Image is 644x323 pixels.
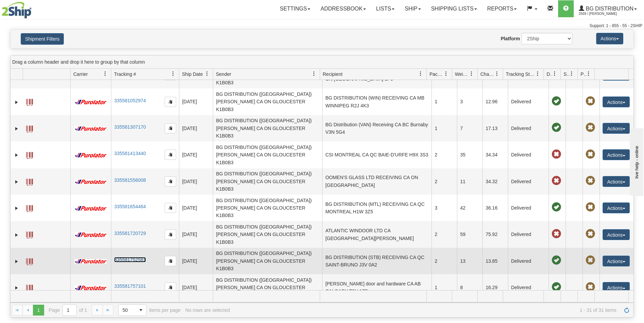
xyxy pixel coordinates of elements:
[114,204,146,209] a: 335581654464
[275,0,315,17] a: Settings
[13,205,20,212] a: Expand
[371,0,400,17] a: Lists
[114,124,146,130] a: 335581307170
[165,256,176,266] button: Copy to clipboard
[552,202,561,212] span: On time
[2,23,642,29] div: Support: 1 - 855 - 55 - 2SHIP
[165,230,176,240] button: Copy to clipboard
[315,0,371,17] a: Addressbook
[49,304,87,316] span: Page of 1
[581,71,586,78] span: Pickup Status
[455,71,469,78] span: Weight
[457,221,482,247] td: 59
[482,142,508,168] td: 34.34
[179,88,213,115] td: [DATE]
[165,150,176,160] button: Copy to clipboard
[431,274,457,301] td: 1
[73,285,108,290] img: 11 - Purolator
[114,283,146,289] a: 335581757101
[586,96,595,106] span: Pickup Not Assigned
[457,248,482,274] td: 13
[431,221,457,247] td: 2
[179,274,213,301] td: [DATE]
[114,177,146,183] a: 335581556008
[26,282,33,293] a: Label
[482,195,508,221] td: 36.16
[552,96,561,106] span: On time
[482,221,508,247] td: 75.92
[603,96,630,107] button: Actions
[603,149,630,160] button: Actions
[179,142,213,168] td: [DATE]
[5,6,63,11] div: live help - online
[165,97,176,107] button: Copy to clipboard
[603,123,630,134] button: Actions
[165,282,176,293] button: Copy to clipboard
[13,152,20,158] a: Expand
[584,6,633,12] span: BG Distribution
[552,256,561,265] span: On time
[586,176,595,186] span: Pickup Not Assigned
[213,274,322,301] td: BG DISTRIBUTION ([GEOGRAPHIC_DATA]) [PERSON_NAME] CA ON GLOUCESTER K1B0B3
[26,255,33,266] a: Label
[179,195,213,221] td: [DATE]
[552,150,561,159] span: Late
[586,282,595,292] span: Pickup Not Assigned
[552,123,561,132] span: On time
[322,221,431,247] td: ATLANTIC WINDOOR LTD CA [GEOGRAPHIC_DATA][PERSON_NAME]
[431,88,457,115] td: 1
[480,71,495,78] span: Charge
[552,282,561,292] span: On time
[586,202,595,212] span: Pickup Not Assigned
[73,71,88,78] span: Carrier
[322,274,431,301] td: [PERSON_NAME] door and hardware CA AB CALGARY T2H 1Z7
[213,142,322,168] td: BG DISTRIBUTION ([GEOGRAPHIC_DATA]) [PERSON_NAME] CA ON GLOUCESTER K1B0B3
[73,206,108,211] img: 11 - Purolator
[603,229,630,240] button: Actions
[508,88,549,115] td: Delivered
[13,178,20,185] a: Expand
[99,68,111,80] a: Carrier filter column settings
[586,123,595,132] span: Pickup Not Assigned
[482,274,508,301] td: 16.29
[213,195,322,221] td: BG DISTRIBUTION ([GEOGRAPHIC_DATA]) [PERSON_NAME] CA ON GLOUCESTER K1B0B3
[73,232,108,237] img: 11 - Purolator
[201,68,213,80] a: Ship Date filter column settings
[213,248,322,274] td: BG DISTRIBUTION ([GEOGRAPHIC_DATA]) [PERSON_NAME] CA ON GLOUCESTER K1B0B3
[165,203,176,213] button: Copy to clipboard
[26,229,33,239] a: Label
[167,68,179,80] a: Tracking # filter column settings
[73,179,108,185] img: 11 - Purolator
[508,274,549,301] td: Delivered
[574,0,642,17] a: BG Distribution 2569 / [PERSON_NAME]
[73,259,108,264] img: 11 - Purolator
[165,123,176,133] button: Copy to clipboard
[583,68,594,80] a: Pickup Status filter column settings
[118,304,147,316] span: Page sizes drop down
[73,126,108,131] img: 11 - Purolator
[114,98,146,103] a: 335581052974
[213,168,322,195] td: BG DISTRIBUTION ([GEOGRAPHIC_DATA]) [PERSON_NAME] CA ON GLOUCESTER K1B0B3
[216,71,231,78] span: Sender
[549,68,560,80] a: Delivery Status filter column settings
[213,88,322,115] td: BG DISTRIBUTION ([GEOGRAPHIC_DATA]) [PERSON_NAME] CA ON GLOUCESTER K1B0B3
[547,71,552,78] span: Delivery Status
[508,168,549,195] td: Delivered
[11,56,633,69] div: grid grouping header
[440,68,452,80] a: Packages filter column settings
[13,232,20,238] a: Expand
[508,221,549,247] td: Delivered
[564,71,569,78] span: Shipment Issues
[213,221,322,247] td: BG DISTRIBUTION ([GEOGRAPHIC_DATA]) [PERSON_NAME] CA ON GLOUCESTER K1B0B3
[457,115,482,142] td: 7
[2,2,32,19] img: logo2569.jpg
[508,142,549,168] td: Delivered
[552,229,561,239] span: Late
[400,0,426,17] a: Ship
[566,68,577,80] a: Shipment Issues filter column settings
[63,305,76,316] input: Page 1
[457,195,482,221] td: 42
[431,195,457,221] td: 3
[586,229,595,239] span: Pickup Not Assigned
[579,10,630,17] span: 2569 / [PERSON_NAME]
